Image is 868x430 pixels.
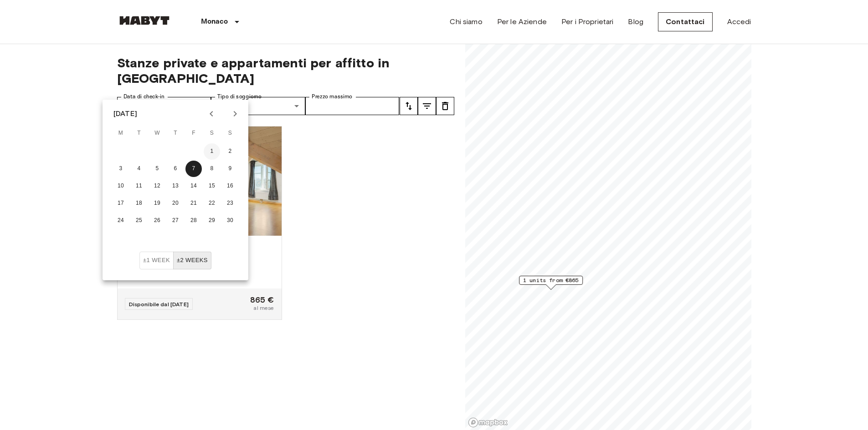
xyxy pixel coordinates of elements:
[217,93,262,101] label: Tipo di soggiorno
[204,178,220,194] button: 15
[185,212,202,229] button: 28
[253,304,274,312] span: al mese
[167,178,184,194] button: 13
[167,212,184,229] button: 27
[149,178,165,194] button: 12
[204,161,220,177] button: 8
[185,195,202,212] button: 21
[222,161,238,177] button: 9
[222,212,238,229] button: 30
[131,212,147,229] button: 25
[139,252,211,269] div: Move In Flexibility
[628,16,643,27] a: Blog
[204,195,220,212] button: 22
[185,178,202,194] button: 14
[149,124,165,142] span: Wednesday
[418,97,436,115] button: tune
[113,161,129,177] button: 3
[204,212,220,229] button: 29
[450,16,482,27] a: Chi siamo
[131,124,147,142] span: Tuesday
[113,108,137,119] div: [DATE]
[497,16,547,27] a: Per le Aziende
[117,55,454,86] span: Stanze private e appartamenti per affitto in [GEOGRAPHIC_DATA]
[727,16,751,27] a: Accedi
[523,276,579,284] span: 1 units from €865
[658,12,713,31] a: Contattaci
[204,124,220,142] span: Saturday
[113,178,129,194] button: 10
[250,296,274,304] span: 865 €
[131,195,147,212] button: 18
[201,16,228,27] p: Monaco
[436,97,454,115] button: tune
[204,143,220,160] button: 1
[222,124,238,142] span: Sunday
[117,16,172,25] img: Habyt
[519,276,583,290] div: Map marker
[312,93,352,101] label: Prezzo massimo
[468,417,508,428] a: Mapbox logo
[167,161,184,177] button: 6
[227,106,243,121] button: Next month
[149,161,165,177] button: 5
[222,178,238,194] button: 16
[131,161,147,177] button: 4
[123,93,164,101] label: Data di check-in
[113,212,129,229] button: 24
[113,195,129,212] button: 17
[167,124,184,142] span: Thursday
[400,97,418,115] button: tune
[139,252,174,269] button: ±1 week
[561,16,614,27] a: Per i Proprietari
[149,212,165,229] button: 26
[167,195,184,212] button: 20
[211,97,305,115] div: Mutliple
[185,124,202,142] span: Friday
[173,252,211,269] button: ±2 weeks
[204,106,219,121] button: Previous month
[113,124,129,142] span: Monday
[129,301,189,308] span: Disponibile dal [DATE]
[222,195,238,212] button: 23
[131,178,147,194] button: 11
[149,195,165,212] button: 19
[222,143,238,160] button: 2
[185,161,202,177] button: 7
